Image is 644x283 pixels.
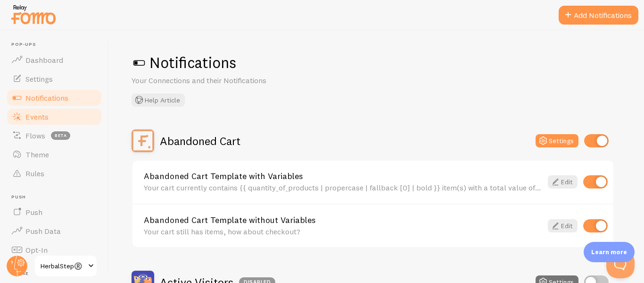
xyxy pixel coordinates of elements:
[25,226,61,236] span: Push Data
[548,219,578,232] a: Edit
[6,51,103,69] a: Dashboard
[144,227,542,236] div: Your cart still has items, how about checkout?
[41,260,85,272] span: HerbalStep®️
[144,183,542,192] div: Your cart currently contains {{ quantity_of_products | propercase | fallback [0] | bold }} item(s...
[6,222,103,240] a: Push Data
[34,255,98,277] a: HerbalStep®️
[11,42,103,48] span: Pop-ups
[6,164,103,183] a: Rules
[6,203,103,222] a: Push
[591,248,627,257] p: Learn more
[51,131,70,140] span: beta
[132,53,621,72] h1: Notifications
[10,2,57,26] img: fomo-relay-logo-orange.svg
[536,134,578,147] button: Settings
[25,169,44,178] span: Rules
[6,69,103,88] a: Settings
[11,194,103,200] span: Push
[25,150,49,159] span: Theme
[548,175,578,189] a: Edit
[132,75,358,86] p: Your Connections and their Notifications
[144,216,542,224] a: Abandoned Cart Template without Variables
[584,242,635,262] div: Learn more
[606,250,635,278] iframe: Help Scout Beacon - Open
[144,172,542,180] a: Abandoned Cart Template with Variables
[6,88,103,107] a: Notifications
[6,126,103,145] a: Flows beta
[6,107,103,126] a: Events
[6,145,103,164] a: Theme
[25,93,68,103] span: Notifications
[25,55,63,65] span: Dashboard
[132,94,185,107] button: Help Article
[25,112,49,121] span: Events
[25,207,42,217] span: Push
[25,245,48,255] span: Opt-In
[6,240,103,259] a: Opt-In
[132,129,154,152] img: Abandoned Cart
[25,74,53,84] span: Settings
[25,131,45,140] span: Flows
[160,134,240,148] h2: Abandoned Cart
